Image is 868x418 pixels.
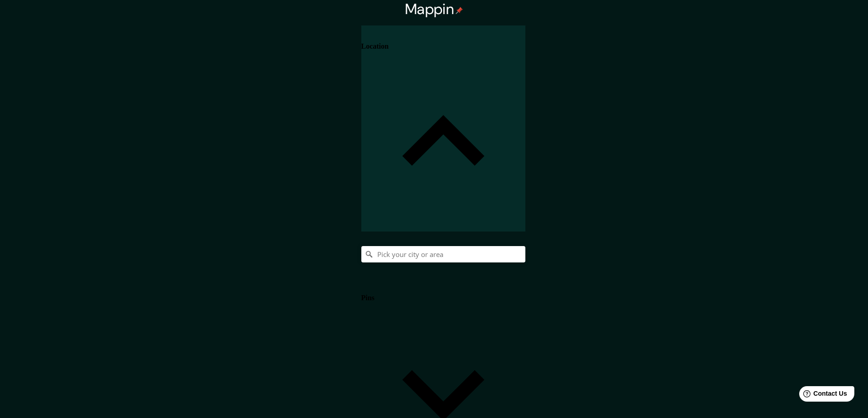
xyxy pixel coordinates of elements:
[787,383,858,408] iframe: Help widget launcher
[361,42,389,50] h4: Location
[361,294,375,302] h4: Pins
[361,25,525,232] div: Location
[456,7,463,14] img: pin-icon.png
[361,246,525,262] input: Pick your city or area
